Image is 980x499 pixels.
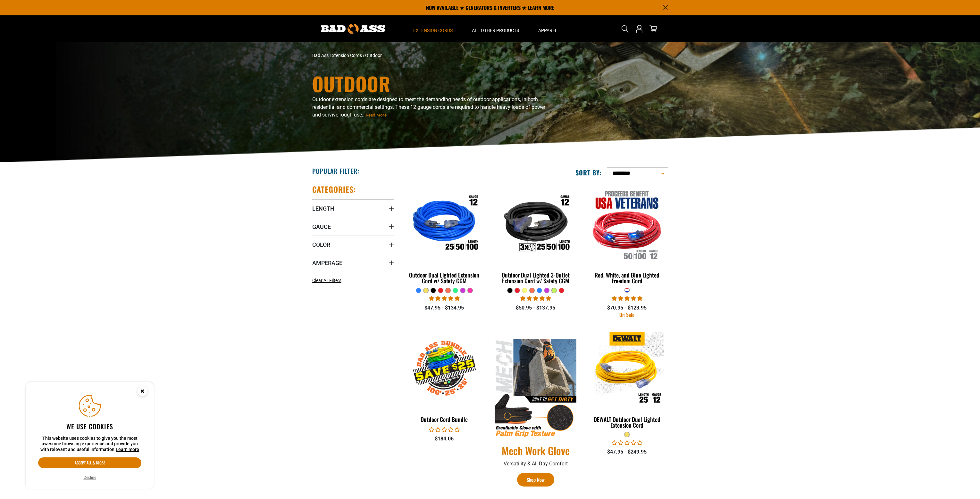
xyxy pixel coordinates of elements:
[404,416,485,422] div: Outdoor Cord Bundle
[312,259,342,267] span: Amperage
[312,52,546,59] nav: breadcrumbs
[312,241,330,248] span: Color
[404,435,485,443] div: $184.06
[312,96,545,118] span: Outdoor extension cords are designed to meet the demanding needs of outdoor applications, in both...
[38,436,141,453] p: This website uses cookies to give you the most awesome browsing experience and provide you with r...
[321,24,385,34] img: Bad Ass Extension Cords
[38,457,141,468] button: Accept all & close
[586,272,668,284] div: Red, White, and Blue Lighted Freedom Cord
[312,74,546,93] h1: Outdoor
[462,15,529,42] summary: All Other Products
[312,223,331,230] span: Gauge
[312,236,394,254] summary: Color
[26,382,154,489] aside: Cookie Consent
[312,254,394,272] summary: Amperage
[82,474,98,481] button: Decline
[587,332,667,405] img: DEWALT Outdoor Dual Lighted Extension Cord
[365,53,382,58] span: Outdoor
[312,167,359,175] h2: Popular Filter:
[620,24,630,34] summary: Search
[586,312,668,317] div: On Sale
[495,304,576,312] div: $50.95 - $137.95
[495,188,576,261] img: Outdoor Dual Lighted 3-Outlet Extension Cord w/ Safety CGM
[472,28,519,33] span: All Other Products
[586,416,668,428] div: DEWALT Outdoor Dual Lighted Extension Cord
[586,329,668,432] a: DEWALT Outdoor Dual Lighted Extension Cord DEWALT Outdoor Dual Lighted Extension Cord
[529,15,567,42] summary: Apparel
[312,218,394,236] summary: Gauge
[586,304,668,312] div: $70.95 - $123.95
[495,272,576,284] div: Outdoor Dual Lighted 3-Outlet Extension Cord w/ Safety CGM
[404,15,462,42] summary: Extension Cords
[538,28,557,33] span: Apparel
[404,304,485,312] div: $47.95 - $134.95
[413,28,453,33] span: Extension Cords
[404,188,485,261] img: Outdoor Dual Lighted Extension Cord w/ Safety CGM
[404,329,485,426] a: Outdoor Cord Bundle Outdoor Cord Bundle
[520,295,551,302] span: 4.80 stars
[587,188,667,261] img: Red, White, and Blue Lighted Freedom Cord
[404,272,485,284] div: Outdoor Dual Lighted Extension Cord w/ Safety CGM
[495,339,576,438] img: Mech Work Glove
[116,447,139,452] a: Learn more
[429,427,460,433] span: 0.00 stars
[312,278,341,283] span: Clear All Filters
[404,184,485,287] a: Outdoor Dual Lighted Extension Cord w/ Safety CGM Outdoor Dual Lighted Extension Cord w/ Safety CGM
[495,184,576,287] a: Outdoor Dual Lighted 3-Outlet Extension Cord w/ Safety CGM Outdoor Dual Lighted 3-Outlet Extensio...
[312,205,334,212] span: Length
[312,277,344,284] a: Clear All Filters
[612,295,642,302] span: 5.00 stars
[312,53,362,58] a: Bad Ass Extension Cords
[312,199,394,217] summary: Length
[495,444,576,457] a: Mech Work Glove
[429,295,460,302] span: 4.82 stars
[586,448,668,456] div: $47.95 - $249.95
[312,184,356,194] h2: Categories:
[38,422,141,431] h2: We use cookies
[586,184,668,287] a: Red, White, and Blue Lighted Freedom Cord Red, White, and Blue Lighted Freedom Cord
[366,113,387,117] span: Read More
[363,53,364,58] span: ›
[517,473,554,487] a: Shop Now
[404,332,485,405] img: Outdoor Cord Bundle
[575,168,602,177] label: Sort by:
[495,460,576,468] p: Versatility & All-Day Comfort
[612,440,642,446] span: 0.00 stars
